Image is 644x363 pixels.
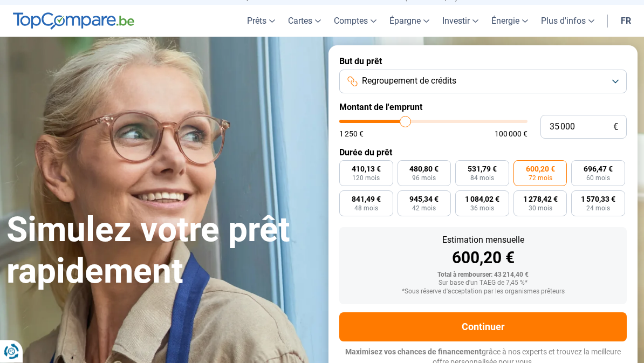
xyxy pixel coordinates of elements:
a: Investir [436,5,485,37]
div: *Sous réserve d'acceptation par les organismes prêteurs [348,289,618,296]
span: 1 570,33 € [581,196,615,203]
span: Maximisez vos chances de financement [345,348,482,357]
span: 841,49 € [352,196,381,203]
h1: Simulez votre prêt rapidement [6,210,316,293]
span: 48 mois [354,206,378,212]
span: 72 mois [529,175,552,182]
span: 36 mois [470,206,494,212]
button: Regroupement de crédits [339,70,627,94]
label: Durée du prêt [339,148,627,158]
label: But du prêt [339,57,627,67]
span: 1 084,02 € [465,196,499,203]
a: Prêts [241,5,282,37]
span: 42 mois [412,206,436,212]
span: 531,79 € [468,166,497,173]
span: 696,47 € [584,166,613,173]
span: 410,13 € [352,166,381,173]
div: Estimation mensuelle [348,236,618,245]
span: 945,34 € [409,196,439,203]
span: Regroupement de crédits [362,76,456,87]
div: 600,20 € [348,250,618,266]
span: 120 mois [352,175,380,182]
img: TopCompare [13,13,134,30]
span: 84 mois [470,175,494,182]
a: Comptes [327,5,383,37]
span: 1 278,42 € [523,196,558,203]
div: Total à rembourser: 43 214,40 € [348,272,618,279]
span: 60 mois [586,175,610,182]
div: Sur base d'un TAEG de 7,45 %* [348,280,618,287]
span: € [613,123,618,132]
span: 480,80 € [409,166,439,173]
span: 96 mois [412,175,436,182]
a: fr [614,5,638,37]
a: Plus d'infos [535,5,601,37]
a: Épargne [383,5,436,37]
span: 30 mois [529,206,552,212]
button: Continuer [339,313,627,342]
a: Énergie [485,5,535,37]
span: 24 mois [586,206,610,212]
span: 600,20 € [526,166,555,173]
label: Montant de l'emprunt [339,102,627,113]
span: 1 250 € [339,131,364,138]
a: Cartes [282,5,327,37]
span: 100 000 € [495,131,527,138]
